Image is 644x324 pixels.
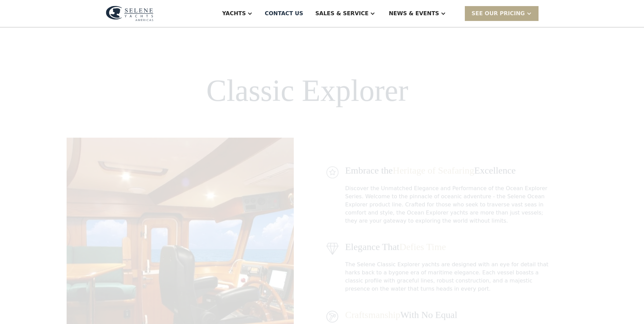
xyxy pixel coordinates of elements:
[345,241,553,253] div: Elegance That
[465,6,539,21] div: SEE Our Pricing
[345,309,553,321] div: With No Equal
[345,309,400,320] span: Craftsmanship
[392,165,474,176] span: Heritage of Seafaring
[472,9,525,18] div: SEE Our Pricing
[389,9,439,18] div: News & EVENTS
[222,9,246,18] div: Yachts
[106,6,153,21] img: logo
[345,165,553,176] div: Embrace the Excellence
[326,242,338,255] img: icon
[399,241,446,252] span: Defies Time
[206,74,408,107] h1: Classic Explorer
[265,9,303,18] div: Contact US
[326,166,338,178] img: icon
[345,184,553,225] div: Discover the Unmatched Elegance and Performance of the Ocean Explorer Series. Welcome to the pinn...
[315,9,368,18] div: Sales & Service
[345,260,553,293] div: The Selene Classic Explorer yachts are designed with an eye for detail that harks back to a bygon...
